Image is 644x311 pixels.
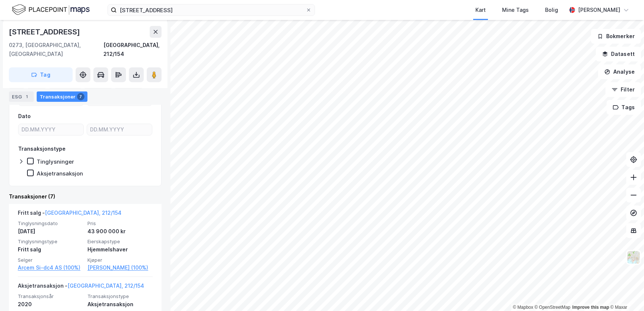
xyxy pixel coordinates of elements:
[9,26,82,38] div: [STREET_ADDRESS]
[607,275,644,311] iframe: Chat Widget
[18,300,83,309] div: 2020
[18,245,83,254] div: Fritt salg
[87,124,152,135] input: DD.MM.YYYY
[23,93,31,100] div: 1
[87,245,153,254] div: Hjemmelshaver
[591,29,641,44] button: Bokmerker
[18,144,66,153] div: Transaksjonstype
[475,6,486,14] div: Kart
[18,293,83,300] span: Transaksjonsår
[77,93,84,100] div: 7
[67,282,144,289] a: [GEOGRAPHIC_DATA], 212/154
[607,275,644,311] div: Kontrollprogram for chat
[18,208,122,220] div: Fritt salg -
[598,64,641,79] button: Analyse
[578,6,620,14] div: [PERSON_NAME]
[37,170,83,177] div: Aksjetransaksjon
[9,192,162,201] div: Transaksjoner (7)
[18,112,31,121] div: Dato
[513,305,533,310] a: Mapbox
[605,82,641,97] button: Filter
[607,100,641,115] button: Tags
[18,281,144,293] div: Aksjetransaksjon -
[87,300,153,309] div: Aksjetransaksjon
[502,6,529,14] div: Mine Tags
[37,91,87,102] div: Transaksjoner
[19,124,83,135] input: DD.MM.YYYY
[117,4,306,16] input: Søk på adresse, matrikkel, gårdeiere, leietakere eller personer
[103,41,162,58] div: [GEOGRAPHIC_DATA], 212/154
[9,67,73,82] button: Tag
[87,293,153,300] span: Transaksjonstype
[87,220,153,227] span: Pris
[12,3,90,16] img: logo.f888ab2527a4732fd821a326f86c7f29.svg
[18,257,83,263] span: Selger
[87,238,153,245] span: Eierskapstype
[18,220,83,227] span: Tinglysningsdato
[572,305,609,310] a: Improve this map
[87,263,153,272] a: [PERSON_NAME] (100%)
[596,47,641,61] button: Datasett
[18,263,83,272] a: Arcem Si-dc4 AS (100%)
[18,227,83,236] div: [DATE]
[9,91,34,102] div: ESG
[87,257,153,263] span: Kjøper
[37,158,74,165] div: Tinglysninger
[87,227,153,236] div: 43 900 000 kr
[9,41,103,58] div: 0273, [GEOGRAPHIC_DATA], [GEOGRAPHIC_DATA]
[627,250,641,264] img: Z
[535,305,571,310] a: OpenStreetMap
[18,238,83,245] span: Tinglysningstype
[45,210,122,216] a: [GEOGRAPHIC_DATA], 212/154
[545,6,558,14] div: Bolig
